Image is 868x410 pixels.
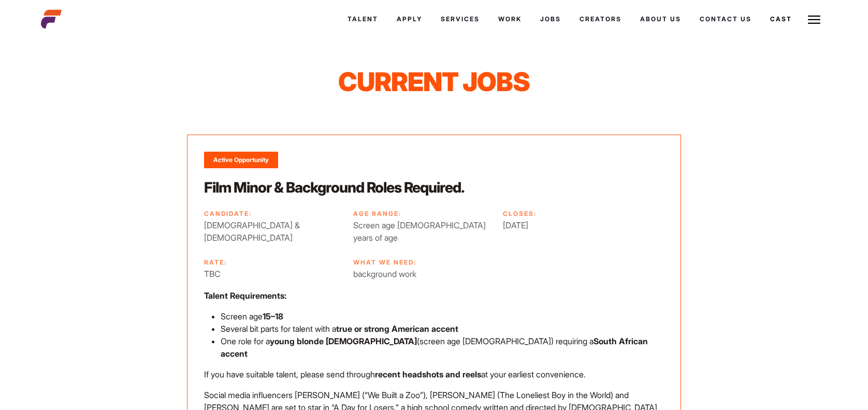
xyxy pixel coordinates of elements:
strong: true or strong American accent [336,324,458,334]
a: Work [489,5,531,33]
a: About Us [631,5,690,33]
div: Active Opportunity [204,152,278,168]
a: Talent [338,5,387,33]
p: If you have suitable talent, please send through at your earliest convenience. [204,368,664,380]
a: Services [431,5,489,33]
strong: Rate: [204,258,227,266]
a: Jobs [531,5,570,33]
span: background work [353,268,491,280]
strong: Talent Requirements: [204,290,286,301]
strong: Age Range: [353,210,401,217]
strong: young blonde [DEMOGRAPHIC_DATA] [270,336,417,346]
strong: What We Need: [353,258,416,266]
span: [DEMOGRAPHIC_DATA] & [DEMOGRAPHIC_DATA] [204,219,342,244]
img: cropped-aefm-brand-fav-22-square.png [41,9,62,30]
p: One role for a (screen age [DEMOGRAPHIC_DATA]) requiring a [221,335,664,360]
strong: recent headshots and reels [375,369,481,379]
a: Cast [761,5,801,33]
img: Burger icon [808,13,820,26]
strong: 15–18 [263,311,283,321]
span: [DATE] [503,219,641,231]
p: Screen age [221,310,664,323]
a: Apply [387,5,431,33]
h2: Film Minor & Background Roles Required. [204,178,664,197]
a: Contact Us [690,5,761,33]
h1: Current Jobs [207,66,660,97]
a: Creators [570,5,631,33]
span: Screen age [DEMOGRAPHIC_DATA] years of age [353,219,491,244]
strong: Closes: [503,210,537,217]
span: TBC [204,268,342,280]
p: Several bit parts for talent with a [221,323,664,335]
strong: Candidate: [204,210,252,217]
